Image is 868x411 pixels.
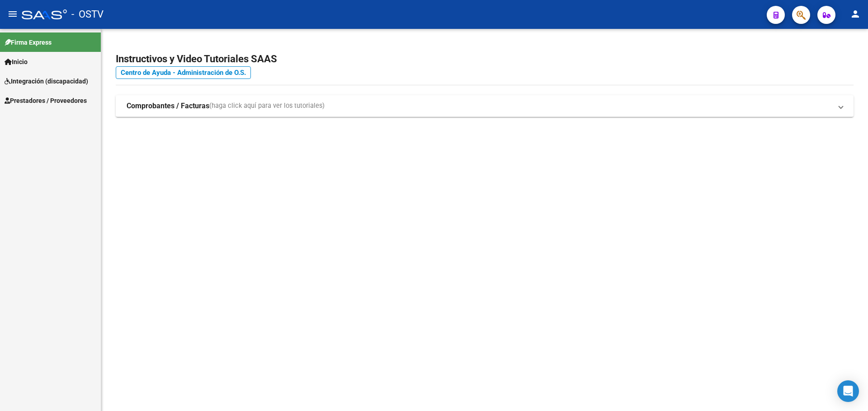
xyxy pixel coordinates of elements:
[837,380,859,402] div: Open Intercom Messenger
[116,51,854,68] h2: Instructivos y Video Tutoriales SAAS
[116,95,854,117] mat-expansion-panel-header: Comprobantes / Facturas(haga click aquí para ver los tutoriales)
[116,66,251,79] a: Centro de Ayuda - Administración de O.S.
[127,101,209,111] strong: Comprobantes / Facturas
[5,57,28,67] span: Inicio
[7,9,18,19] mat-icon: menu
[5,96,87,106] span: Prestadores / Proveedores
[5,37,52,47] span: Firma Express
[850,9,861,19] mat-icon: person
[71,5,104,24] span: - OSTV
[5,76,88,86] span: Integración (discapacidad)
[209,101,325,111] span: (haga click aquí para ver los tutoriales)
